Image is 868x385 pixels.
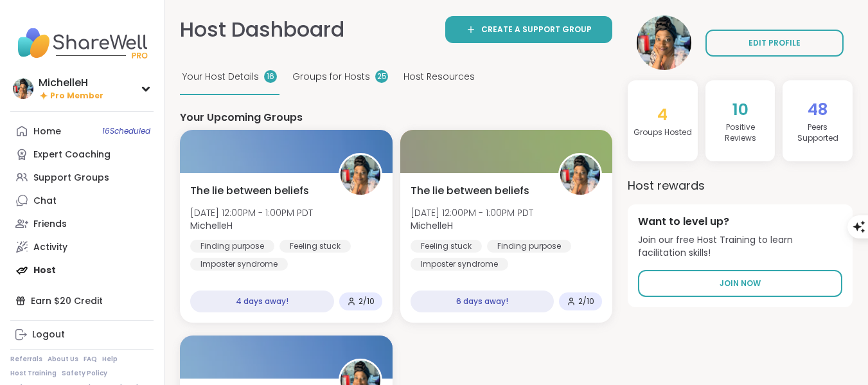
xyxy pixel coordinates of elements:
[375,70,388,83] div: 25
[190,183,309,199] span: The lie between beliefs
[190,219,233,232] b: MichelleH
[182,70,259,84] span: Your Host Details
[628,177,853,194] h3: Host rewards
[403,70,475,84] span: Host Resources
[633,127,692,138] h4: Groups Hosted
[10,189,154,212] a: Chat
[411,219,453,232] b: MichelleH
[32,328,65,341] div: Logout
[748,37,801,49] span: EDIT PROFILE
[10,355,42,364] a: Referrals
[445,16,612,43] a: Create a support group
[10,289,154,312] div: Earn $20 Credit
[487,240,571,253] div: Finding purpose
[190,206,313,219] span: [DATE] 12:00PM - 1:00PM PDT
[10,21,154,66] img: ShareWell Nav Logo
[180,111,612,125] h4: Your Upcoming Groups
[578,296,594,307] span: 2 / 10
[341,155,380,195] img: MichelleH
[720,278,761,289] span: Join Now
[411,206,533,219] span: [DATE] 12:00PM - 1:00PM PDT
[50,91,103,102] span: Pro Member
[10,120,154,143] a: Home16Scheduled
[190,291,334,312] div: 4 days away!
[102,126,150,136] span: 16 Scheduled
[48,355,78,364] a: About Us
[13,78,33,99] img: MichelleH
[808,98,828,121] span: 48
[33,241,67,254] div: Activity
[481,24,592,35] span: Create a support group
[705,30,844,57] a: EDIT PROFILE
[10,166,154,189] a: Support Groups
[638,270,842,297] a: Join Now
[10,235,154,258] a: Activity
[33,172,109,184] div: Support Groups
[292,70,370,84] span: Groups for Hosts
[33,195,57,208] div: Chat
[10,143,154,166] a: Expert Coaching
[411,258,508,271] div: Imposter syndrome
[711,122,770,144] h4: Positive Review s
[33,125,61,138] div: Home
[180,15,344,44] h1: Host Dashboard
[359,296,375,307] span: 2 / 10
[638,234,842,259] span: Join our free Host Training to learn facilitation skills!
[62,369,107,378] a: Safety Policy
[411,240,482,253] div: Feeling stuck
[279,240,351,253] div: Feeling stuck
[10,369,57,378] a: Host Training
[10,212,154,235] a: Friends
[10,323,154,346] a: Logout
[190,240,274,253] div: Finding purpose
[190,258,288,271] div: Imposter syndrome
[102,355,118,364] a: Help
[732,98,748,121] span: 10
[638,215,842,229] h4: Want to level up?
[637,15,691,70] img: MichelleH
[411,291,554,312] div: 6 days away!
[84,355,97,364] a: FAQ
[33,218,67,231] div: Friends
[560,155,600,195] img: MichelleH
[657,103,668,126] span: 4
[788,122,847,144] h4: Peers Supported
[39,76,103,90] div: MichelleH
[264,70,277,83] div: 16
[33,148,111,161] div: Expert Coaching
[411,183,529,199] span: The lie between beliefs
